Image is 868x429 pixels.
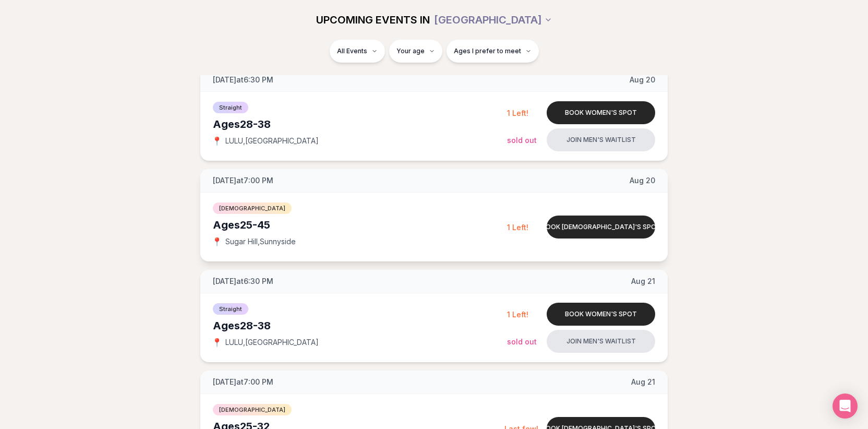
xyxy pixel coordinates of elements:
span: Aug 20 [630,175,655,186]
div: Ages 28-38 [213,318,507,333]
button: Join men's waitlist [547,128,655,151]
span: Straight [213,303,248,315]
span: [DATE] at 6:30 PM [213,276,273,287]
button: [GEOGRAPHIC_DATA] [434,8,552,31]
span: Straight [213,102,248,113]
span: All Events [337,47,367,55]
span: [DATE] at 7:00 PM [213,175,273,186]
button: Book [DEMOGRAPHIC_DATA]'s spot [547,216,655,239]
button: Your age [389,40,442,63]
span: Aug 20 [630,75,655,85]
button: All Events [330,40,385,63]
span: Sugar Hill , Sunnyside [225,236,296,247]
span: Aug 21 [631,377,655,387]
span: 1 Left! [507,310,528,319]
span: 📍 [213,137,221,145]
span: 1 Left! [507,223,528,232]
span: Aug 21 [631,276,655,287]
button: Ages I prefer to meet [447,40,539,63]
span: 📍 [213,338,221,347]
span: UPCOMING EVENTS IN [316,13,430,27]
span: [DEMOGRAPHIC_DATA] [213,202,292,214]
button: Book women's spot [547,303,655,326]
span: Your age [396,47,425,55]
span: Sold Out [507,337,537,346]
div: Open Intercom Messenger [833,394,858,419]
span: [DATE] at 7:00 PM [213,377,273,387]
button: Book women's spot [547,101,655,124]
span: LULU , [GEOGRAPHIC_DATA] [225,337,319,348]
span: Sold Out [507,136,537,145]
div: Ages 28-38 [213,117,507,132]
span: LULU , [GEOGRAPHIC_DATA] [225,136,319,146]
span: Ages I prefer to meet [454,47,521,55]
span: [DATE] at 6:30 PM [213,75,273,85]
span: [DEMOGRAPHIC_DATA] [213,404,292,415]
button: Join men's waitlist [547,330,655,353]
div: Ages 25-45 [213,218,507,232]
span: 1 Left! [507,109,528,117]
span: 📍 [213,237,221,246]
